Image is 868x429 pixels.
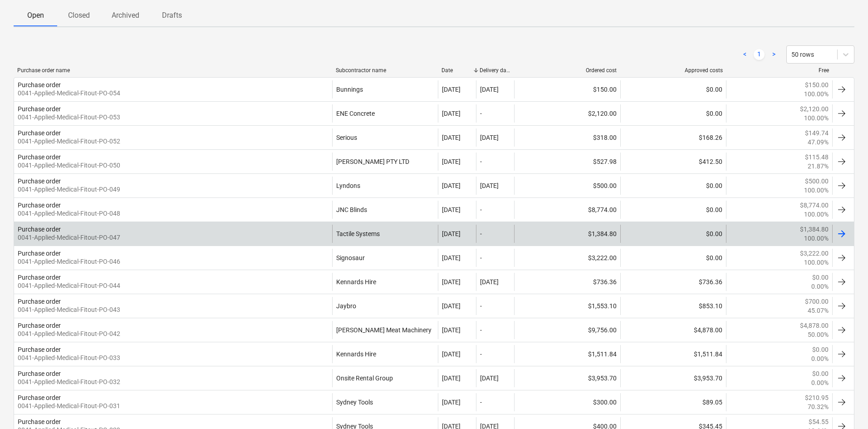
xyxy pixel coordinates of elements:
p: 0041-Applied-Medical-Fitout-PO-032 [18,377,120,386]
div: [DATE] [442,158,461,165]
p: 100.00% [804,89,829,99]
p: $0.00 [812,273,829,282]
div: [DATE] [442,350,461,358]
div: $1,384.80 [514,225,620,243]
p: 0041-Applied-Medical-Fitout-PO-042 [18,329,120,338]
div: [DATE] [480,375,499,382]
div: [DATE] [442,230,461,237]
div: $1,511.84 [514,345,620,363]
div: [DATE] [480,134,499,141]
iframe: Chat Widget [823,385,868,429]
div: $8,774.00 [514,201,620,219]
div: Jaybro [332,297,438,315]
div: $853.10 [620,297,726,315]
div: Serious [332,128,438,147]
div: Tactile Systems [332,225,438,243]
div: $1,511.84 [620,345,726,363]
div: - [480,302,482,310]
p: 21.87% [808,162,829,171]
div: [DATE] [442,134,461,141]
div: [DATE] [442,254,461,261]
div: Purchase order [18,298,61,305]
p: $0.00 [812,345,829,354]
div: Purchase order [18,81,61,89]
div: [DATE] [480,86,499,93]
div: [PERSON_NAME] Meat Machinery [332,321,438,339]
p: 0041-Applied-Medical-Fitout-PO-052 [18,137,120,146]
div: [DATE] [442,302,461,310]
div: [DATE] [442,182,461,189]
div: - [480,158,482,165]
div: [DATE] [442,278,461,286]
div: [DATE] [442,326,461,334]
div: $9,756.00 [514,321,620,339]
p: 100.00% [804,258,829,267]
div: $0.00 [620,225,726,243]
div: Purchase order [18,274,61,281]
div: $0.00 [620,104,726,123]
p: 0041-Applied-Medical-Fitout-PO-049 [18,185,120,194]
div: - [480,326,482,334]
div: $318.00 [514,128,620,147]
div: Lyndons [332,177,438,195]
div: Purchase order [18,418,61,425]
div: Signosaur [332,249,438,267]
p: $150.00 [805,80,829,89]
div: [DATE] [442,86,461,93]
div: Purchase order [18,129,61,137]
div: $89.05 [620,393,726,411]
div: Purchase order [18,178,61,185]
div: Purchase order [18,105,61,113]
p: 0041-Applied-Medical-Fitout-PO-044 [18,281,120,290]
p: 0041-Applied-Medical-Fitout-PO-053 [18,113,120,122]
div: $412.50 [620,153,726,171]
p: Drafts [161,10,183,21]
div: Kennards Hire [332,345,438,363]
p: 0041-Applied-Medical-Fitout-PO-048 [18,209,120,218]
div: $527.98 [514,153,620,171]
div: Delivery date [480,67,510,74]
div: $0.00 [620,80,726,99]
div: [DATE] [442,375,461,382]
p: 0041-Applied-Medical-Fitout-PO-047 [18,233,120,242]
div: Bunnings [332,80,438,99]
div: [DATE] [442,110,461,117]
p: 100.00% [804,113,829,123]
p: Open [25,10,46,21]
div: [DATE] [442,206,461,213]
div: Ordered cost [518,67,617,74]
div: $168.26 [620,128,726,147]
div: - [480,399,482,406]
p: $115.48 [805,153,829,162]
p: 45.07% [808,306,829,315]
div: $300.00 [514,393,620,411]
p: 0041-Applied-Medical-Fitout-PO-050 [18,161,120,170]
div: [DATE] [480,182,499,189]
div: JNC Blinds [332,201,438,219]
p: $2,120.00 [800,104,829,113]
div: ENE Concrete [332,104,438,123]
div: Kennards Hire [332,273,438,291]
div: Date [441,67,472,74]
p: 0.00% [811,378,829,387]
p: $149.74 [805,128,829,138]
div: [DATE] [442,399,461,406]
div: - [480,110,482,117]
div: - [480,254,482,261]
a: Previous page [739,49,750,60]
div: $3,953.70 [620,369,726,387]
p: 0041-Applied-Medical-Fitout-PO-043 [18,305,120,314]
div: Purchase order [18,346,61,353]
div: $736.36 [514,273,620,291]
div: Sydney Tools [332,393,438,411]
div: $500.00 [514,177,620,195]
div: Free [730,67,829,74]
div: Approved costs [624,67,723,74]
p: $500.00 [805,177,829,186]
div: $0.00 [620,201,726,219]
p: 0041-Applied-Medical-Fitout-PO-054 [18,89,120,98]
p: 50.00% [808,330,829,339]
p: 100.00% [804,234,829,243]
p: $3,222.00 [800,249,829,258]
div: $736.36 [620,273,726,291]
